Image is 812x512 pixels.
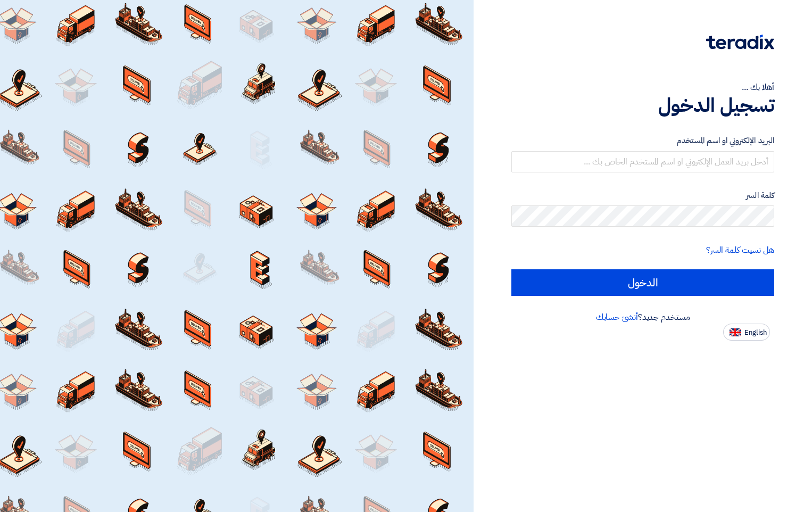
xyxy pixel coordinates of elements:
[511,81,774,94] div: أهلا بك ...
[511,94,774,117] h1: تسجيل الدخول
[511,189,774,202] label: كلمة السر
[511,269,774,296] input: الدخول
[511,151,774,172] input: أدخل بريد العمل الإلكتروني او اسم المستخدم الخاص بك ...
[706,35,774,49] img: Teradix logo
[596,311,638,324] a: أنشئ حسابك
[511,311,774,324] div: مستخدم جديد؟
[706,244,774,257] a: هل نسيت كلمة السر؟
[744,329,767,336] span: English
[730,328,741,336] img: en-US.png
[511,135,774,147] label: البريد الإلكتروني او اسم المستخدم
[723,324,770,341] button: English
